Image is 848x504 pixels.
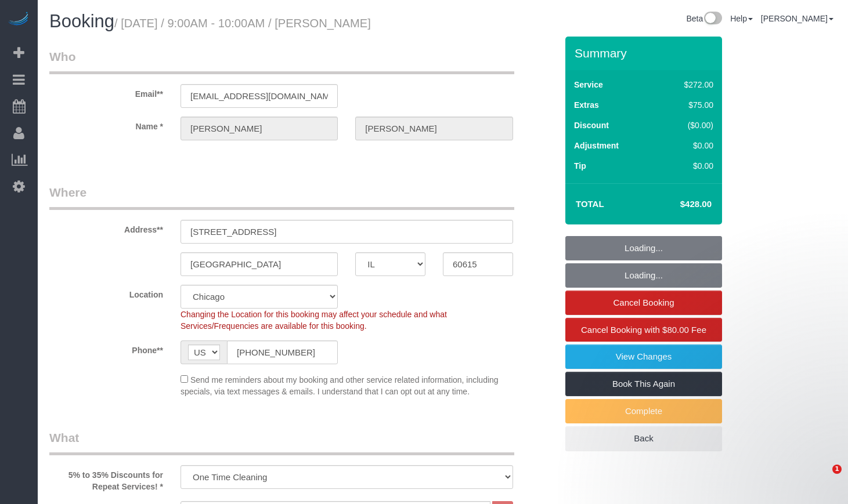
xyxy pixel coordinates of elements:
label: Location [41,285,172,300]
legend: Who [49,48,514,74]
div: $0.00 [659,140,713,151]
div: $0.00 [659,160,713,172]
legend: Where [49,184,514,210]
a: [PERSON_NAME] [761,14,833,23]
a: Book This Again [565,372,722,396]
input: Last Name* [355,117,513,140]
span: Changing the Location for this booking may affect your schedule and what Services/Frequencies are... [181,310,447,331]
label: 5% to 35% Discounts for Repeat Services! * [41,465,172,492]
a: Back [565,426,722,451]
a: Cancel Booking [565,291,722,315]
div: $272.00 [659,79,713,90]
label: Adjustment [574,140,619,151]
img: New interface [703,12,722,27]
div: $75.00 [659,99,713,111]
label: Extras [574,99,599,111]
a: Help [730,14,753,23]
label: Tip [574,160,586,172]
h4: $428.00 [645,200,712,209]
strong: Total [576,199,604,209]
a: Beta [686,14,722,23]
span: Cancel Booking with $80.00 Fee [581,325,706,335]
a: Cancel Booking with $80.00 Fee [565,318,722,342]
span: Booking [49,11,114,31]
a: View Changes [565,345,722,369]
img: Automaid Logo [7,12,30,28]
input: Zip Code** [443,252,513,276]
h3: Summary [575,46,716,60]
div: ($0.00) [659,119,713,131]
span: Send me reminders about my booking and other service related information, including specials, via... [181,375,499,396]
iframe: Intercom live chat [809,465,836,492]
input: First Name** [181,117,338,140]
label: Name * [41,117,172,132]
legend: What [49,429,514,455]
label: Discount [574,119,609,131]
label: Service [574,79,603,90]
span: 1 [832,465,842,474]
small: / [DATE] / 9:00AM - 10:00AM / [PERSON_NAME] [114,17,371,30]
